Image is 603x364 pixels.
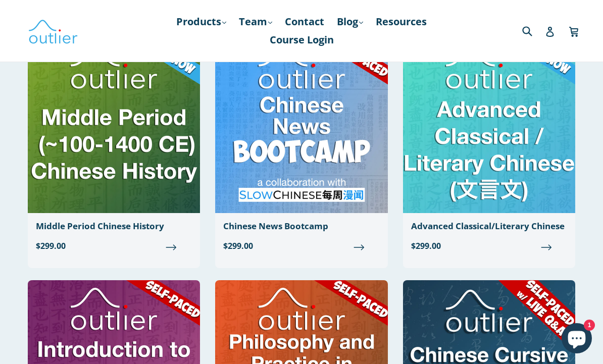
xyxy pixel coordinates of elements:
[171,13,231,31] a: Products
[403,39,575,213] img: Advanced Classical/Literary Chinese
[215,39,387,259] a: Chinese News Bootcamp $299.00
[36,221,192,231] div: Middle Period Chinese History
[223,221,379,231] div: Chinese News Bootcamp
[280,13,329,31] a: Contact
[28,39,200,213] img: Middle Period Chinese History
[332,13,368,31] a: Blog
[411,221,567,231] div: Advanced Classical/Literary Chinese
[215,39,387,213] img: Chinese News Bootcamp
[28,39,200,259] a: Middle Period Chinese History $299.00
[559,323,595,356] inbox-online-store-chat: Shopify online store chat
[28,16,78,45] img: Outlier Linguistics
[234,13,277,31] a: Team
[411,240,567,252] span: $299.00
[371,13,432,31] a: Resources
[36,240,192,252] span: $299.00
[265,31,339,49] a: Course Login
[520,20,547,41] input: Search
[403,39,575,259] a: Advanced Classical/Literary Chinese $299.00
[223,240,379,252] span: $299.00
